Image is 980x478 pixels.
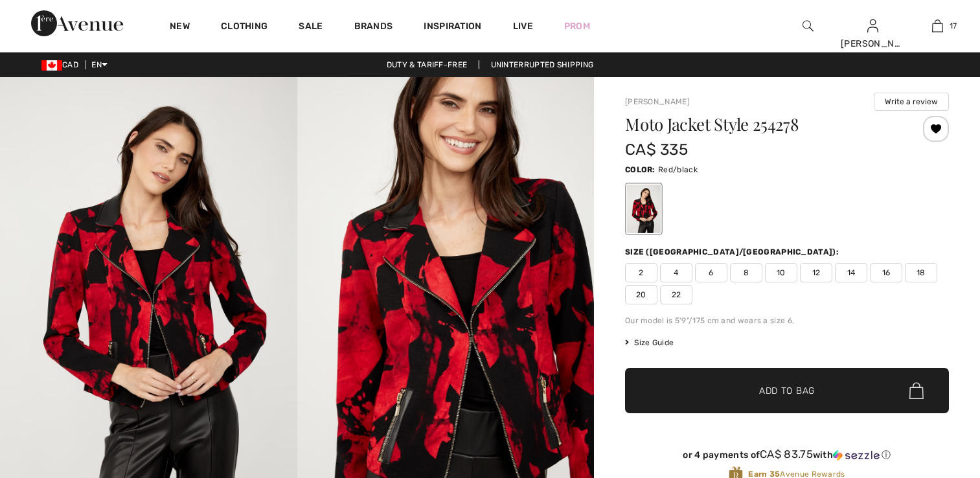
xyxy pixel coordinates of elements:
[841,37,904,51] div: [PERSON_NAME]
[221,21,268,34] a: Clothing
[800,263,832,282] span: 12
[658,165,698,174] span: Red/black
[625,263,657,282] span: 2
[625,315,949,326] div: Our model is 5'9"/175 cm and wears a size 6.
[625,285,657,304] span: 20
[625,448,949,461] div: or 4 payments of with
[835,263,867,282] span: 14
[932,18,943,34] img: My Bag
[299,21,323,34] a: Sale
[803,18,814,34] img: search the website
[950,20,957,32] span: 17
[695,263,727,282] span: 6
[31,10,123,36] img: 1ère Avenue
[833,450,880,461] img: Sezzle
[91,60,108,69] span: EN
[41,60,84,69] span: CAD
[625,165,655,174] span: Color:
[905,263,937,282] span: 18
[564,19,590,33] a: Prom
[627,185,661,233] div: Red/black
[870,263,902,282] span: 16
[765,263,797,282] span: 10
[625,246,841,258] div: Size ([GEOGRAPHIC_DATA]/[GEOGRAPHIC_DATA]):
[759,384,815,398] span: Add to Bag
[906,18,969,34] a: 17
[874,93,949,111] button: Write a review
[730,263,762,282] span: 8
[867,18,878,34] img: My Info
[424,21,481,34] span: Inspiration
[897,381,967,413] iframe: Opens a widget where you can find more information
[625,141,688,159] span: CA$ 335
[625,116,895,133] h1: Moto Jacket Style 254278
[41,60,62,71] img: Canadian Dollar
[354,21,393,34] a: Brands
[867,19,878,32] a: Sign In
[625,368,949,413] button: Add to Bag
[760,448,813,461] span: CA$ 83.75
[625,448,949,466] div: or 4 payments ofCA$ 83.75withSezzle Click to learn more about Sezzle
[625,97,690,106] a: [PERSON_NAME]
[660,285,692,304] span: 22
[170,21,190,34] a: New
[660,263,692,282] span: 4
[625,337,674,348] span: Size Guide
[513,19,533,33] a: Live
